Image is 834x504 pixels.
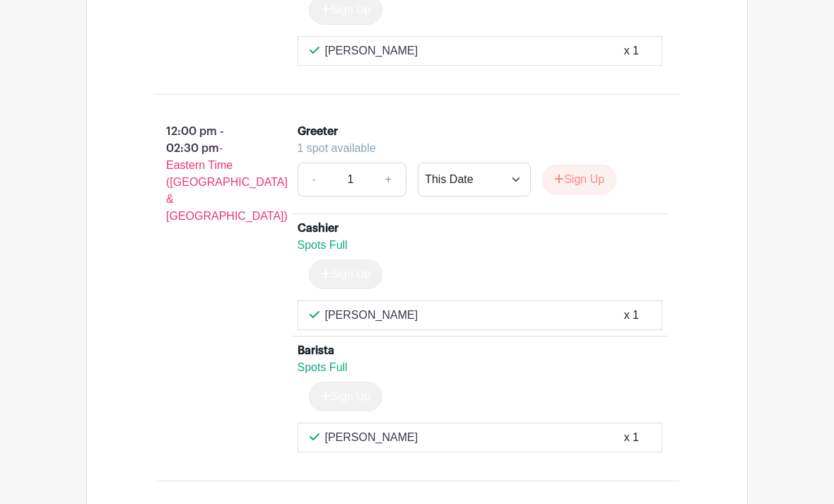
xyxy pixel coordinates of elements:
span: Spots Full [298,239,348,251]
div: Greeter [298,123,338,140]
a: + [371,163,406,197]
span: - Eastern Time ([GEOGRAPHIC_DATA] & [GEOGRAPHIC_DATA]) [166,142,288,222]
div: x 1 [624,429,639,446]
div: x 1 [624,42,639,59]
div: 1 spot available [298,140,652,157]
div: x 1 [624,307,639,324]
div: Barista [298,342,334,359]
a: - [298,163,330,197]
button: Sign Up [542,165,616,194]
p: 12:00 pm - 02:30 pm [132,117,275,230]
p: [PERSON_NAME] [325,307,418,324]
div: Cashier [298,220,339,237]
p: [PERSON_NAME] [325,42,418,59]
p: [PERSON_NAME] [325,429,418,446]
span: Spots Full [298,361,348,373]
